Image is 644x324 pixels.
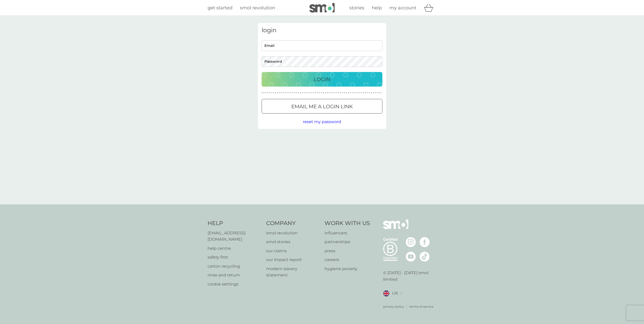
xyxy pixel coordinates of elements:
[329,92,330,94] p: ●
[266,239,320,245] a: smol stories
[319,92,320,94] p: ●
[262,99,382,114] button: Email me a login link
[296,92,297,94] p: ●
[323,92,324,94] p: ●
[277,92,278,94] p: ●
[325,248,370,254] p: press
[308,92,309,94] p: ●
[208,5,232,11] span: get started
[325,266,370,272] a: hygiene poverty
[377,92,378,94] p: ●
[302,92,303,94] p: ●
[315,92,316,94] p: ●
[262,27,382,34] h3: login
[290,92,291,94] p: ●
[208,272,261,278] a: rinse and return
[265,92,266,94] p: ●
[271,92,272,94] p: ●
[266,230,320,236] a: smol revolution
[383,220,408,237] img: smol
[420,237,430,247] img: visit the smol Facebook page
[325,92,326,94] p: ●
[371,92,372,94] p: ●
[350,92,351,94] p: ●
[269,92,270,94] p: ●
[383,270,437,282] p: © [DATE] - [DATE] smol limited
[354,92,355,94] p: ●
[383,290,389,297] img: UK flag
[208,230,261,243] p: [EMAIL_ADDRESS][DOMAIN_NAME]
[424,3,436,13] div: basket
[381,92,382,94] p: ●
[267,92,268,94] p: ●
[406,237,416,247] img: visit the smol Instagram page
[208,263,261,270] a: carton recycling
[313,92,314,94] p: ●
[298,92,299,94] p: ●
[264,92,265,94] p: ●
[346,92,347,94] p: ●
[294,92,295,94] p: ●
[409,304,433,309] a: terms of service
[262,92,263,94] p: ●
[279,92,280,94] p: ●
[372,5,382,11] span: help
[289,92,290,94] p: ●
[208,4,232,12] a: get started
[292,92,293,94] p: ●
[336,92,337,94] p: ●
[303,119,341,125] button: reset my password
[266,266,320,278] a: modern slavery statement
[208,245,261,252] a: help centre
[266,220,320,227] h4: Company
[420,251,430,262] img: visit the smol Tiktok page
[325,239,370,245] a: partnerships
[367,92,368,94] p: ●
[383,304,404,309] a: privacy policy
[266,257,320,263] a: our impact report
[281,92,282,94] p: ●
[310,92,311,94] p: ●
[262,72,382,87] button: Login
[349,5,364,11] span: stories
[266,248,320,254] p: our claims
[361,92,363,94] p: ●
[325,230,370,236] a: influencers
[349,4,364,12] a: stories
[208,254,261,261] a: safety first
[340,92,341,94] p: ●
[372,4,382,12] a: help
[389,5,416,11] span: my account
[352,92,353,94] p: ●
[373,92,374,94] p: ●
[338,92,339,94] p: ●
[300,92,301,94] p: ●
[356,92,357,94] p: ●
[309,3,335,13] img: smol
[365,92,366,94] p: ●
[357,92,358,94] p: ●
[389,4,416,12] a: my account
[208,281,261,287] a: cookie settings
[240,5,275,11] span: smol revolution
[306,92,307,94] p: ●
[304,92,305,94] p: ●
[317,92,318,94] p: ●
[208,220,261,227] h4: Help
[348,92,349,94] p: ●
[325,220,370,227] h4: Work With Us
[344,92,345,94] p: ●
[303,119,341,124] span: reset my password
